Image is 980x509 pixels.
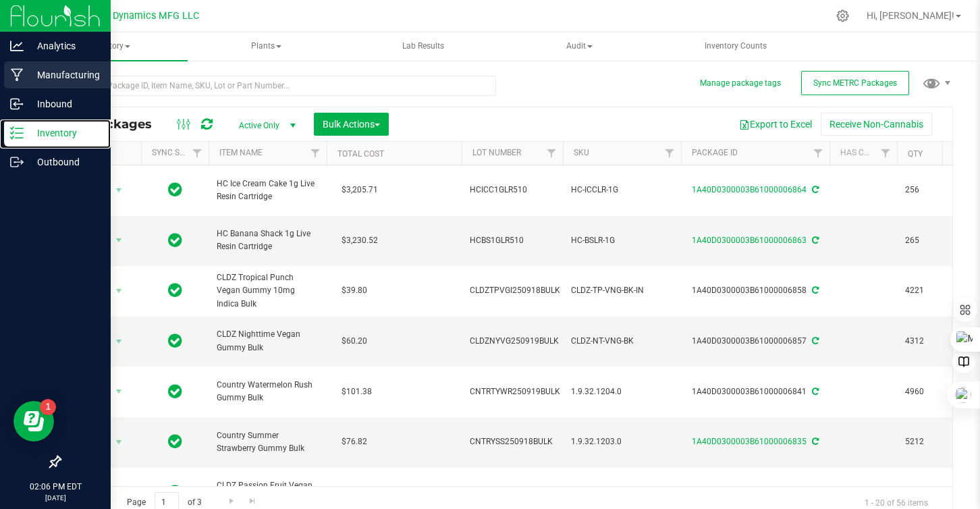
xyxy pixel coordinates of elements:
span: CLDZ Passion Fruit Vegan Gummy 10mg Indica Bulk [217,479,319,505]
span: Sync METRC Packages [813,78,897,88]
span: In Sync [168,483,182,502]
span: $3,230.52 [335,231,385,250]
a: Package ID [692,148,738,157]
span: Sync from Compliance System [810,286,819,295]
span: select [111,483,128,502]
inline-svg: Analytics [10,39,24,53]
span: CLDZ-NT-VNG-BK [571,335,673,348]
span: HCBS1GLR510 [470,234,555,247]
span: 265 [905,234,956,247]
span: Bulk Actions [323,119,380,130]
div: 1A40D0300003B61000006857 [679,335,832,348]
button: Sync METRC Packages [801,71,909,95]
span: $60.20 [335,331,374,351]
span: $3,205.71 [335,180,385,200]
span: CLDZNYVG250919BULK [470,335,559,348]
p: Outbound [24,154,105,170]
span: 4221 [905,284,956,297]
span: Inventory Counts [686,41,785,52]
a: Item Name [219,148,263,157]
a: 1A40D0300003B61000006864 [692,185,807,194]
span: Sync from Compliance System [810,236,819,245]
span: HC Banana Shack 1g Live Resin Cartridge [217,227,319,253]
span: 4960 [905,385,956,398]
span: select [111,231,128,250]
span: In Sync [168,231,182,250]
iframe: Resource center unread badge [40,399,56,415]
inline-svg: Outbound [10,155,24,169]
span: select [111,433,128,452]
inline-svg: Inbound [10,97,24,111]
th: Has COA [829,142,897,165]
span: All Packages [70,117,165,132]
span: CLDZTPVGI250918BULK [470,284,560,297]
span: select [111,332,128,351]
inline-svg: Inventory [10,126,24,140]
a: Filter [186,142,209,165]
span: Plants [190,33,344,60]
a: Total Cost [337,149,384,159]
span: HC Ice Cream Cake 1g Live Resin Cartridge [217,178,319,203]
a: Lot Number [472,148,521,157]
span: In Sync [168,281,182,300]
p: Analytics [24,38,105,54]
p: Inbound [24,96,105,112]
span: select [111,382,128,401]
button: Receive Non-Cannabis [821,113,932,136]
span: 256 [905,184,956,196]
button: Bulk Actions [314,113,389,136]
div: 1A40D0300003B61000006841 [679,385,832,398]
span: CNTRTYWR250919BULK [470,385,560,398]
span: Country Watermelon Rush Gummy Bulk [217,379,319,404]
p: Manufacturing [24,67,105,83]
span: CNTRYSS250918BULK [470,435,555,448]
span: In Sync [168,180,182,199]
span: select [111,181,128,200]
span: $40.27 [335,483,374,502]
span: In Sync [168,432,182,451]
span: Sync from Compliance System [810,437,819,446]
span: select [111,282,128,300]
span: Sync from Compliance System [810,185,819,194]
span: Audit [502,33,656,60]
span: Sync from Compliance System [810,387,819,396]
a: Inventory Counts [658,32,813,61]
a: Filter [304,142,327,165]
p: 02:06 PM EDT [6,481,105,493]
span: $101.38 [335,382,379,402]
span: Sync from Compliance System [810,336,819,346]
a: Sync Status [152,148,204,157]
iframe: Resource center [13,401,54,441]
span: CLDZ Nighttime Vegan Gummy Bulk [217,328,319,354]
a: Filter [541,142,563,165]
span: HC-BSLR-1G [571,234,673,247]
span: Lab Results [384,41,462,52]
span: In Sync [168,382,182,401]
button: Export to Excel [730,113,821,136]
input: Search Package ID, Item Name, SKU, Lot or Part Number... [59,76,496,96]
span: Modern Dynamics MFG LLC [76,10,199,22]
a: Lab Results [346,32,501,61]
a: Plants [189,32,344,61]
span: 4312 [905,335,956,348]
span: Hi, [PERSON_NAME]! [867,10,954,21]
div: 1A40D0300003B61000006858 [679,284,832,297]
span: 1.9.32.1203.0 [571,435,673,448]
button: Manage package tags [700,78,781,89]
span: $39.80 [335,281,374,300]
a: Filter [807,142,829,165]
span: 1.9.32.1204.0 [571,385,673,398]
span: HC-ICCLR-1G [571,184,673,196]
span: In Sync [168,331,182,350]
p: [DATE] [6,493,105,503]
span: 5212 [905,435,956,448]
p: Inventory [24,125,105,141]
span: CLDZ Tropical Punch Vegan Gummy 10mg Indica Bulk [217,271,319,311]
div: Manage settings [834,9,851,22]
inline-svg: Manufacturing [10,68,24,82]
span: CLDZ-TP-VNG-BK-IN [571,284,673,297]
span: HCICC1GLR510 [470,184,555,196]
a: SKU [574,148,589,157]
a: Qty [908,149,923,159]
